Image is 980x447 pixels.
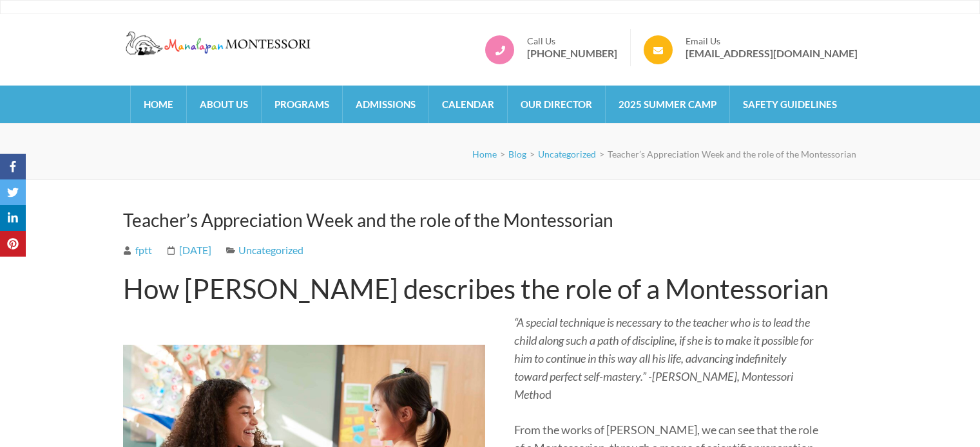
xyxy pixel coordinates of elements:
h2: How [PERSON_NAME] describes the role of a Montessorian [123,273,848,305]
a: Home [131,86,186,123]
span: Email Us [686,35,858,47]
a: 2025 Summer Camp [606,86,729,123]
a: Calendar [429,86,507,123]
span: > [530,149,535,160]
span: > [500,149,505,160]
a: [EMAIL_ADDRESS][DOMAIN_NAME] [686,47,858,60]
a: Programs [262,86,342,123]
a: Uncategorized [538,149,596,160]
p: d [514,313,819,403]
em: “A special technique is necessary to the teacher who is to lead the child along such a path of di... [514,315,813,401]
a: fptt [123,244,152,256]
a: About Us [187,86,261,123]
a: Blog [508,149,526,160]
a: Safety Guidelines [730,86,850,123]
a: [PHONE_NUMBER] [527,47,617,60]
a: [DATE] [167,244,211,256]
img: Manalapan Montessori – #1 Rated Child Day Care Center in Manalapan NJ [123,29,316,57]
time: [DATE] [179,244,211,256]
a: Home [472,149,497,160]
span: Call Us [527,35,617,47]
a: Uncategorized [238,244,303,256]
h1: Teacher’s Appreciation Week and the role of the Montessorian [123,208,848,232]
span: > [599,149,604,160]
a: Our Director [508,86,605,123]
a: Admissions [343,86,428,123]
